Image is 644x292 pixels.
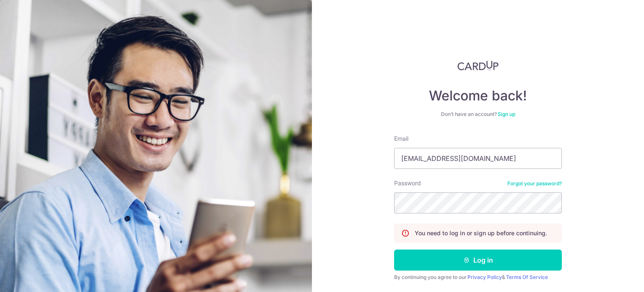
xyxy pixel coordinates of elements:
label: Email [394,134,408,143]
a: Terms Of Service [506,274,548,280]
div: By continuing you agree to our & [394,274,562,281]
label: Password [394,179,421,187]
a: Privacy Policy [467,274,502,280]
h4: Welcome back! [394,87,562,104]
div: Don’t have an account? [394,111,562,118]
a: Forgot your password? [507,180,562,187]
img: CardUp Logo [457,61,499,71]
input: Enter your Email [394,148,562,169]
button: Log in [394,250,562,271]
a: Sign up [498,111,515,117]
p: You need to log in or sign up before continuing. [415,229,547,237]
